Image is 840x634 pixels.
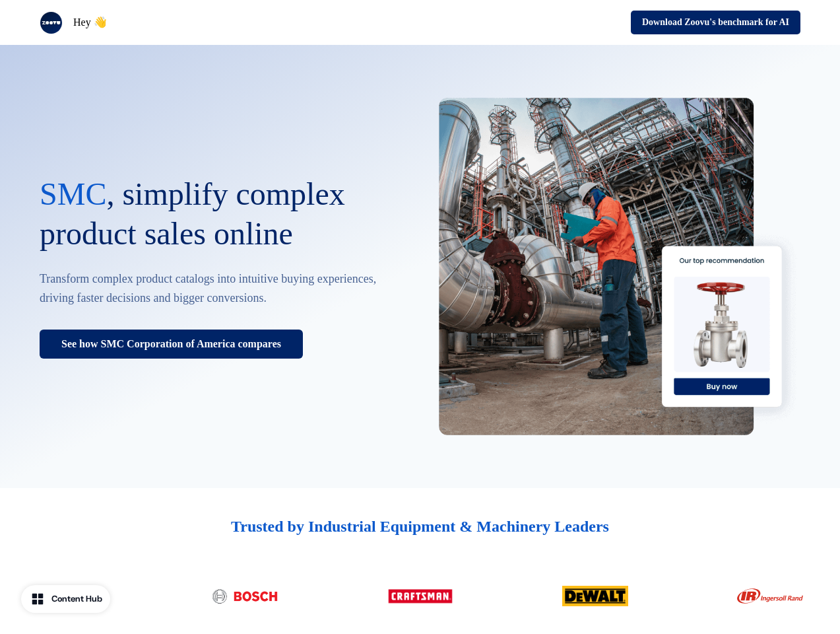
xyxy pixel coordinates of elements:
[73,15,107,30] p: Hey 👋
[40,269,402,308] p: Transform complex product catalogs into intuitive buying experiences, driving faster decisions an...
[40,330,303,359] a: See how SMC Corporation of America compares
[40,174,402,254] p: , simplify complex product sales online
[231,514,609,538] p: Trusted by Industrial Equipment & Machinery Leaders
[631,11,800,34] button: Download Zoovu's benchmark for AI
[40,176,106,211] span: SMC
[21,585,110,613] button: Content Hub
[51,592,102,606] div: Content Hub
